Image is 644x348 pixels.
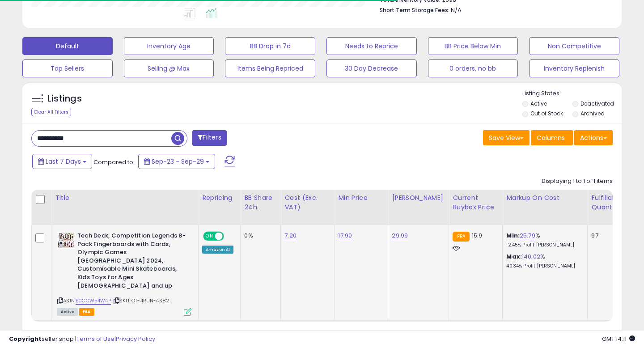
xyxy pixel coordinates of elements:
span: Last 7 Days [46,157,81,166]
span: FBA [79,308,94,316]
button: Filters [192,130,227,146]
span: OFF [223,233,237,240]
div: Title [55,193,195,203]
div: Markup on Cost [506,193,584,203]
a: 140.02 [522,252,540,261]
span: N/A [451,6,462,14]
div: Clear All Filters [31,108,71,116]
span: | SKU: OT-4RUN-4S82 [112,297,169,304]
b: Max: [506,252,522,261]
div: seller snap | | [9,335,155,344]
button: Inventory Replenish [529,59,619,77]
a: 29.99 [392,231,408,240]
span: 15.9 [472,231,483,240]
button: Save View [483,130,530,145]
th: The percentage added to the cost of goods (COGS) that forms the calculator for Min & Max prices. [503,190,588,225]
button: BB Price Below Min [428,37,518,55]
button: Non Competitive [529,37,619,55]
small: FBA [453,232,469,242]
button: Default [22,37,113,55]
button: Sep-23 - Sep-29 [138,154,215,169]
span: Compared to: [93,158,135,166]
button: Last 7 Days [32,154,92,169]
div: % [506,232,580,248]
button: BB Drop in 7d [225,37,315,55]
span: Sep-23 - Sep-29 [152,157,204,166]
label: Active [530,100,547,107]
div: 97 [591,232,619,240]
button: Needs to Reprice [326,37,417,55]
div: Cost (Exc. VAT) [284,193,330,212]
div: [PERSON_NAME] [392,193,445,203]
strong: Copyright [9,335,42,343]
span: 2025-10-7 14:11 GMT [602,335,635,343]
button: Top Sellers [22,59,113,77]
button: 30 Day Decrease [326,59,417,77]
a: 7.20 [284,231,297,240]
b: Short Term Storage Fees: [380,6,449,14]
label: Archived [580,110,605,117]
p: 12.45% Profit [PERSON_NAME] [506,242,580,248]
div: Fulfillable Quantity [591,193,622,212]
div: Repricing [202,193,237,203]
p: 40.34% Profit [PERSON_NAME] [506,263,580,269]
p: Listing States: [522,89,622,98]
a: Terms of Use [76,335,114,343]
label: Deactivated [580,100,614,107]
div: % [506,253,580,269]
img: 516pi3iy+6L._SL40_.jpg [57,232,75,249]
a: B0CCW54W4P [76,297,111,305]
div: 0% [244,232,274,240]
button: Columns [531,130,573,145]
span: ON [204,233,215,240]
button: 0 orders, no bb [428,59,518,77]
div: Current Buybox Price [453,193,499,212]
a: 25.79 [520,231,535,240]
button: Inventory Age [124,37,214,55]
h5: Listings [47,93,82,105]
div: ASIN: [57,232,191,315]
b: Tech Deck, Competition Legends 8-Pack Fingerboards with Cards, Olympic Games [GEOGRAPHIC_DATA] 20... [77,232,186,292]
button: Items Being Repriced [225,59,315,77]
span: All listings currently available for purchase on Amazon [57,308,78,316]
div: Amazon AI [202,246,233,254]
div: Min Price [338,193,384,203]
div: BB Share 24h. [244,193,277,212]
label: Out of Stock [530,110,563,117]
button: Selling @ Max [124,59,214,77]
button: Actions [574,130,613,145]
a: 17.90 [338,231,352,240]
b: Min: [506,231,520,240]
a: Privacy Policy [116,335,155,343]
span: Columns [537,133,565,142]
div: Displaying 1 to 1 of 1 items [542,177,613,186]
